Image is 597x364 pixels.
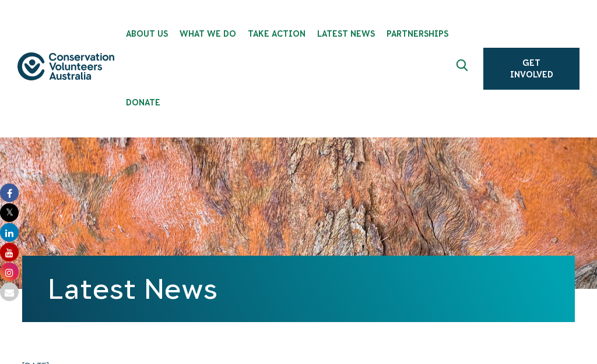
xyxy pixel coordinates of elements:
[317,29,375,38] span: Latest News
[449,55,477,83] button: Expand search box Close search box
[248,29,305,38] span: Take Action
[483,48,580,90] a: Get Involved
[387,29,448,38] span: Partnerships
[456,59,471,78] span: Expand search box
[17,52,114,80] img: logo.svg
[48,273,217,305] a: Latest News
[126,29,168,38] span: About Us
[126,98,160,107] span: Donate
[180,29,236,38] span: What We Do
